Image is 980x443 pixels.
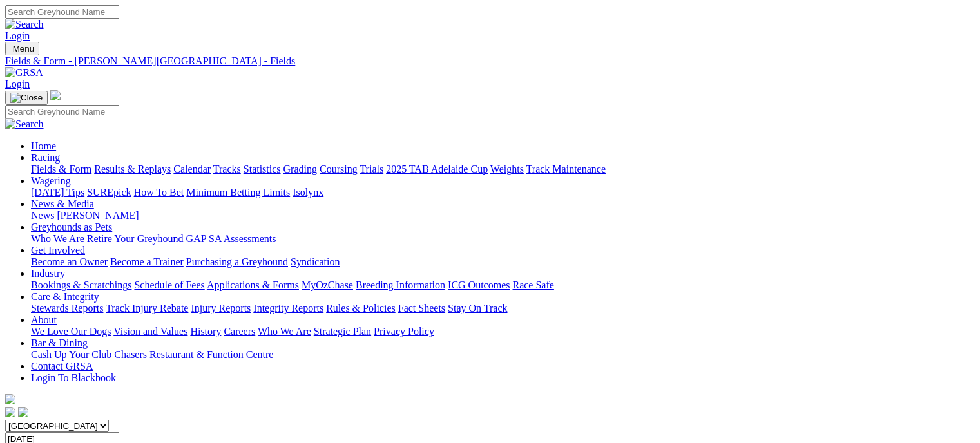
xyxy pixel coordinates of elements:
[13,44,34,53] span: Menu
[320,164,358,174] a: Coursing
[186,233,276,244] a: GAP SA Assessments
[5,30,30,41] a: Login
[448,303,507,314] a: Stay On Track
[134,187,184,198] a: How To Bet
[31,152,60,163] a: Racing
[31,140,56,151] a: Home
[398,303,445,314] a: Fact Sheets
[31,279,975,291] div: Industry
[5,55,975,67] a: Fields & Form - [PERSON_NAME][GEOGRAPHIC_DATA] - Fields
[57,210,139,221] a: [PERSON_NAME]
[31,198,94,209] a: News & Media
[5,42,39,55] button: Toggle navigation
[106,303,188,314] a: Track Injury Rebate
[31,349,975,361] div: Bar & Dining
[293,187,323,198] a: Isolynx
[31,164,975,175] div: Racing
[291,256,340,267] a: Syndication
[10,93,43,103] img: Close
[113,326,187,337] a: Vision and Values
[31,349,111,360] a: Cash Up Your Club
[31,361,93,372] a: Contact GRSA
[31,210,54,221] a: News
[31,279,131,290] a: Bookings & Scratchings
[31,233,84,244] a: Who We Are
[224,326,255,337] a: Careers
[283,164,317,174] a: Grading
[5,91,48,105] button: Toggle navigation
[110,256,184,267] a: Become a Trainer
[87,233,184,244] a: Retire Your Greyhound
[186,187,290,198] a: Minimum Betting Limits
[207,279,299,290] a: Applications & Forms
[191,303,251,314] a: Injury Reports
[5,67,43,79] img: GRSA
[31,303,103,314] a: Stewards Reports
[5,407,15,417] img: facebook.svg
[31,164,91,174] a: Fields & Form
[302,279,353,290] a: MyOzChase
[526,164,606,174] a: Track Maintenance
[31,268,65,279] a: Industry
[31,187,84,198] a: [DATE] Tips
[31,256,108,267] a: Become an Owner
[356,279,445,290] a: Breeding Information
[31,291,99,302] a: Care & Integrity
[448,279,510,290] a: ICG Outcomes
[31,245,85,256] a: Get Involved
[31,314,57,325] a: About
[31,326,975,337] div: About
[31,256,975,268] div: Get Involved
[258,326,311,337] a: Who We Are
[314,326,371,337] a: Strategic Plan
[87,187,131,198] a: SUREpick
[5,5,119,19] input: Search
[5,105,119,118] input: Search
[374,326,434,337] a: Privacy Policy
[244,164,281,174] a: Statistics
[94,164,171,174] a: Results & Replays
[31,326,111,337] a: We Love Our Dogs
[326,303,396,314] a: Rules & Policies
[253,303,323,314] a: Integrity Reports
[31,372,116,383] a: Login To Blackbook
[50,90,61,100] img: logo-grsa-white.png
[5,118,44,130] img: Search
[5,19,44,30] img: Search
[31,303,975,314] div: Care & Integrity
[5,79,30,90] a: Login
[490,164,524,174] a: Weights
[31,233,975,245] div: Greyhounds as Pets
[31,175,71,186] a: Wagering
[5,394,15,404] img: logo-grsa-white.png
[31,221,112,232] a: Greyhounds as Pets
[31,187,975,198] div: Wagering
[114,349,273,360] a: Chasers Restaurant & Function Centre
[134,279,204,290] a: Schedule of Fees
[18,407,28,417] img: twitter.svg
[31,337,88,348] a: Bar & Dining
[190,326,221,337] a: History
[360,164,383,174] a: Trials
[31,210,975,221] div: News & Media
[173,164,211,174] a: Calendar
[186,256,288,267] a: Purchasing a Greyhound
[386,164,488,174] a: 2025 TAB Adelaide Cup
[512,279,553,290] a: Race Safe
[213,164,241,174] a: Tracks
